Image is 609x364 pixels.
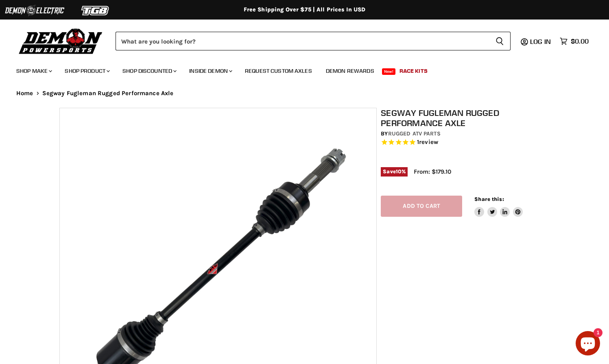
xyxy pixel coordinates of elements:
[59,63,115,79] a: Shop Product
[16,90,33,97] a: Home
[556,35,593,47] a: $0.00
[573,331,602,357] inbox-online-store-chat: Shopify online store chat
[239,63,318,79] a: Request Custom Axles
[414,168,451,175] span: From: $179.10
[183,63,237,79] a: Inside Demon
[526,38,556,45] a: Log in
[10,59,587,79] ul: Main menu
[381,129,554,138] div: by
[42,90,174,97] span: Segway Fugleman Rugged Performance Axle
[382,68,396,75] span: New!
[116,63,181,79] a: Shop Discounted
[381,167,408,176] span: Save %
[16,26,105,55] img: Demon Powersports
[393,63,434,79] a: Race Kits
[381,138,554,147] span: Rated 5.0 out of 5 stars 1 reviews
[65,3,126,18] img: TGB Logo 2
[474,196,523,217] aside: Share this:
[530,37,551,46] span: Log in
[474,196,504,202] span: Share this:
[571,37,589,45] span: $0.00
[10,63,57,79] a: Shop Make
[489,32,511,50] button: Search
[116,32,489,50] input: Search
[116,32,511,50] form: Product
[381,108,554,128] h1: Segway Fugleman Rugged Performance Axle
[419,139,438,146] span: review
[396,168,402,174] span: 10
[417,139,438,146] span: 1 reviews
[4,3,65,18] img: Demon Electric Logo 2
[388,130,441,137] a: Rugged ATV Parts
[320,63,380,79] a: Demon Rewards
